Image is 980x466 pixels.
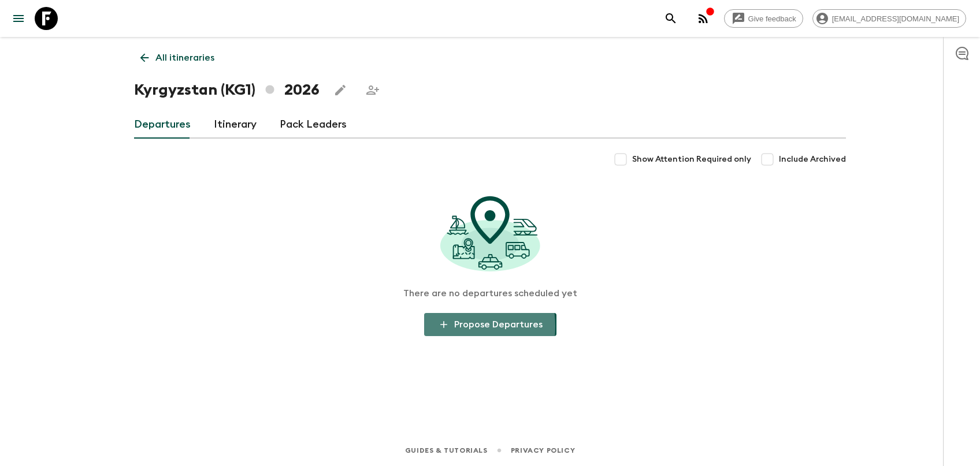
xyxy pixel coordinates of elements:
a: Itinerary [214,111,257,139]
button: Propose Departures [424,313,556,336]
p: All itineraries [155,51,214,65]
button: menu [7,7,30,30]
a: Give feedback [724,9,803,28]
span: Include Archived [779,154,846,165]
a: Departures [134,111,191,139]
a: Guides & Tutorials [405,444,488,457]
a: Pack Leaders [280,111,347,139]
span: Give feedback [742,14,803,23]
span: Share this itinerary [361,79,384,102]
div: [EMAIL_ADDRESS][DOMAIN_NAME] [812,9,966,28]
button: search adventures [659,7,682,30]
h1: Kyrgyzstan (KG1) 2026 [134,79,320,102]
span: Show Attention Required only [632,154,751,165]
button: Edit this itinerary [329,79,352,102]
span: [EMAIL_ADDRESS][DOMAIN_NAME] [826,14,966,23]
a: All itineraries [134,46,221,69]
a: Privacy Policy [511,444,575,457]
p: There are no departures scheduled yet [403,288,577,299]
